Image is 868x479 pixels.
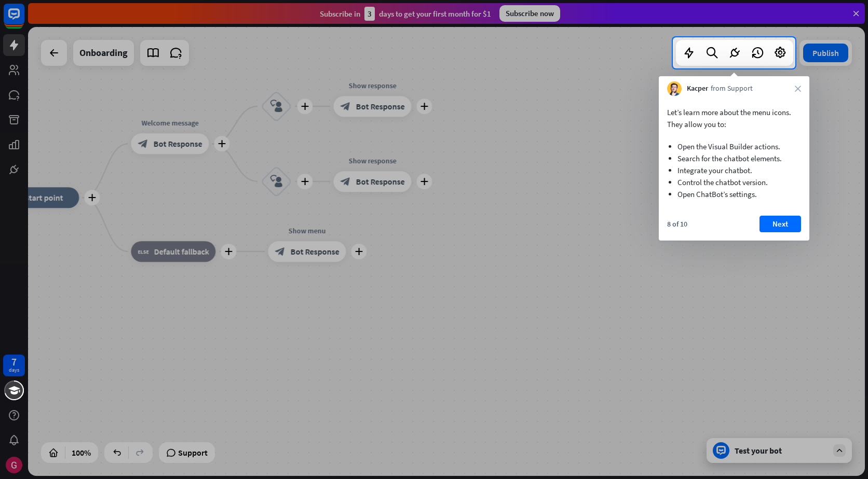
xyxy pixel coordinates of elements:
[711,83,753,94] span: from Support
[677,188,791,200] li: Open ChatBot’s settings.
[677,140,791,152] li: Open the Visual Builder actions.
[677,176,791,188] li: Control the chatbot version.
[667,106,801,130] p: Let’s learn more about the menu icons. They allow you to:
[677,164,791,176] li: Integrate your chatbot.
[759,216,801,232] button: Next
[795,86,801,92] i: close
[687,83,708,94] span: Kacper
[677,152,791,164] li: Search for the chatbot elements.
[8,4,39,35] button: Open LiveChat chat widget
[667,219,687,229] div: 8 of 10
